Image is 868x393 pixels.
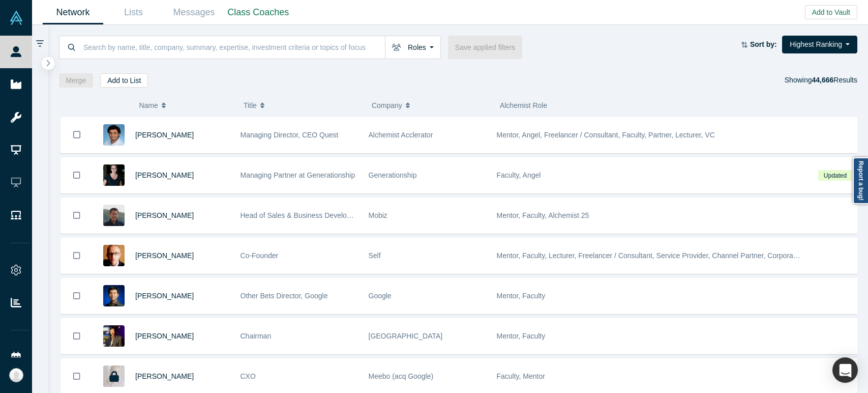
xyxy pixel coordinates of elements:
[59,73,94,88] button: Merge
[812,76,833,84] strong: 44,666
[100,73,148,88] button: Add to List
[139,95,233,116] button: Name
[61,117,93,153] button: Bookmark
[369,372,434,380] span: Meebo (acq Google)
[139,95,158,116] span: Name
[135,171,194,179] a: [PERSON_NAME]
[164,1,224,24] a: Messages
[372,95,402,116] span: Company
[103,205,125,226] img: Michael Chang's Profile Image
[135,292,194,300] a: [PERSON_NAME]
[241,292,328,300] span: Other Bets Director, Google
[135,251,194,260] a: [PERSON_NAME]
[61,238,93,273] button: Bookmark
[241,211,395,219] span: Head of Sales & Business Development (interim)
[812,76,857,84] span: Results
[241,372,256,380] span: CXO
[448,36,522,59] button: Save applied filters
[9,11,23,25] img: Alchemist Vault Logo
[135,332,194,340] a: [PERSON_NAME]
[61,319,93,354] button: Bookmark
[750,40,777,48] strong: Sort by:
[244,95,257,116] span: Title
[224,1,292,24] a: Class Coaches
[369,171,417,179] span: Generationship
[61,278,93,314] button: Bookmark
[497,332,546,340] span: Mentor, Faculty
[43,1,103,24] a: Network
[497,131,715,139] span: Mentor, Angel, Freelancer / Consultant, Faculty, Partner, Lecturer, VC
[103,1,164,24] a: Lists
[103,325,125,347] img: Timothy Chou's Profile Image
[782,36,857,53] button: Highest Ranking
[372,95,489,116] button: Company
[818,170,852,181] span: Updated
[500,101,547,109] span: Alchemist Role
[82,35,385,59] input: Search by name, title, company, summary, expertise, investment criteria or topics of focus
[9,368,23,382] img: Rea Medina's Account
[369,131,433,139] span: Alchemist Acclerator
[497,372,545,380] span: Faculty, Mentor
[853,157,868,204] a: Report a bug!
[103,124,125,146] img: Gnani Palanikumar's Profile Image
[135,211,194,219] a: [PERSON_NAME]
[369,251,381,260] span: Self
[497,211,589,219] span: Mentor, Faculty, Alchemist 25
[103,245,125,266] img: Robert Winder's Profile Image
[785,73,857,88] div: Showing
[241,332,272,340] span: Chairman
[103,285,125,306] img: Steven Kan's Profile Image
[244,95,361,116] button: Title
[241,171,355,179] span: Managing Partner at Generationship
[805,5,857,19] button: Add to Vault
[385,36,441,59] button: Roles
[369,211,387,219] span: Mobiz
[497,292,546,300] span: Mentor, Faculty
[103,164,125,186] img: Rachel Chalmers's Profile Image
[241,251,279,260] span: Co-Founder
[369,332,443,340] span: [GEOGRAPHIC_DATA]
[497,171,541,179] span: Faculty, Angel
[241,131,339,139] span: Managing Director, CEO Quest
[61,158,93,193] button: Bookmark
[497,251,831,260] span: Mentor, Faculty, Lecturer, Freelancer / Consultant, Service Provider, Channel Partner, Corporate ...
[369,292,392,300] span: Google
[135,372,194,380] a: [PERSON_NAME]
[135,131,194,139] a: [PERSON_NAME]
[61,198,93,233] button: Bookmark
